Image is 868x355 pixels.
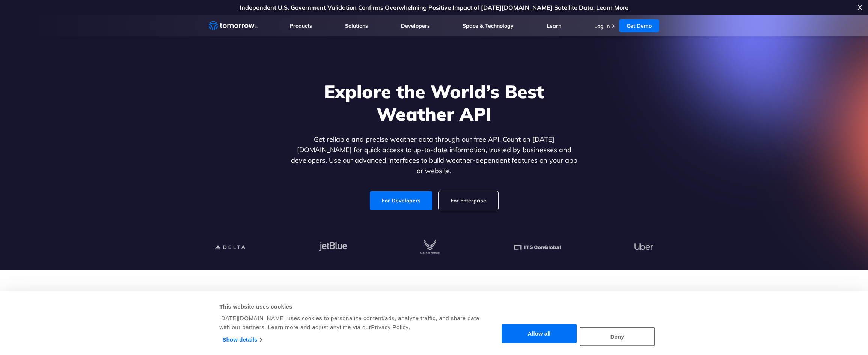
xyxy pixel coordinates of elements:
[580,327,655,346] button: Deny
[370,191,432,210] a: For Developers
[223,334,262,345] a: Show details
[439,191,498,210] a: For Enterprise
[401,22,430,29] a: Developers
[209,20,258,31] a: Home link
[345,22,368,29] a: Solutions
[547,22,561,29] a: Learn
[240,4,628,11] a: Independent U.S. Government Validation Confirms Overwhelming Positive Impact of [DATE][DOMAIN_NAM...
[290,22,312,29] a: Products
[289,80,579,125] h1: Explore the World’s Best Weather API
[463,22,514,29] a: Space & Technology
[371,324,408,330] a: Privacy Policy
[219,314,480,332] div: [DATE][DOMAIN_NAME] uses cookies to personalize content/ads, analyze traffic, and share data with...
[594,23,610,30] a: Log In
[619,19,659,32] a: Get Demo
[502,324,577,343] button: Allow all
[219,302,480,311] div: This website uses cookies
[289,134,579,176] p: Get reliable and precise weather data through our free API. Count on [DATE][DOMAIN_NAME] for quic...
